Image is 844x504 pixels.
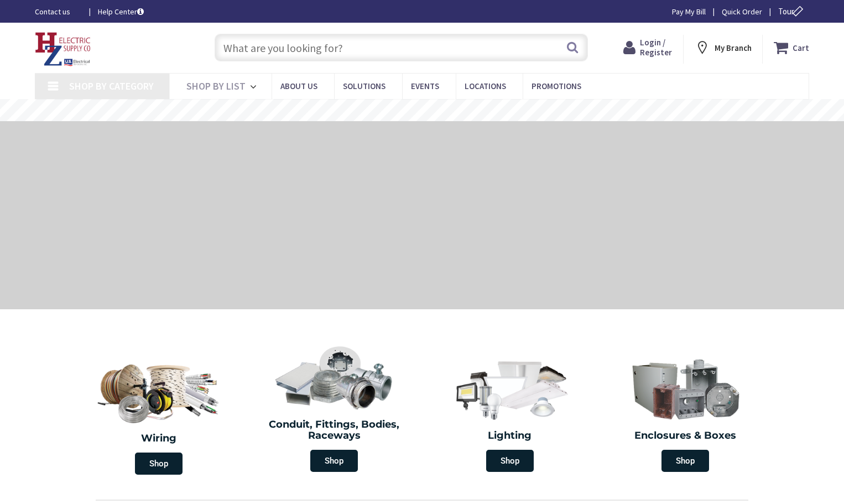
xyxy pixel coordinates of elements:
[76,433,241,444] h2: Wiring
[661,450,709,472] span: Shop
[715,43,752,53] strong: My Branch
[640,37,672,58] span: Login / Register
[215,34,588,61] input: What are you looking for?
[343,81,385,91] span: Solutions
[695,38,752,58] div: My Branch
[793,38,809,58] strong: Cart
[672,6,706,17] a: Pay My Bill
[255,419,414,441] h2: Conduit, Fittings, Bodies, Raceways
[774,38,809,58] a: Cart
[35,6,80,17] a: Contact us
[465,81,506,91] span: Locations
[778,6,806,17] span: Tour
[310,450,358,472] span: Shop
[411,81,439,91] span: Events
[486,450,534,472] span: Shop
[35,32,91,66] img: HZ Electric Supply
[623,38,672,58] a: Login / Register
[722,6,762,17] a: Quick Order
[186,80,246,92] span: Shop By List
[71,351,247,480] a: Wiring Shop
[425,351,595,477] a: Lighting Shop
[69,80,154,92] span: Shop By Category
[606,430,765,441] h2: Enclosures & Boxes
[601,351,771,477] a: Enclosures & Boxes Shop
[532,81,581,91] span: Promotions
[98,6,144,17] a: Help Center
[249,340,420,477] a: Conduit, Fittings, Bodies, Raceways Shop
[280,81,317,91] span: About Us
[135,453,183,475] span: Shop
[430,430,590,441] h2: Lighting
